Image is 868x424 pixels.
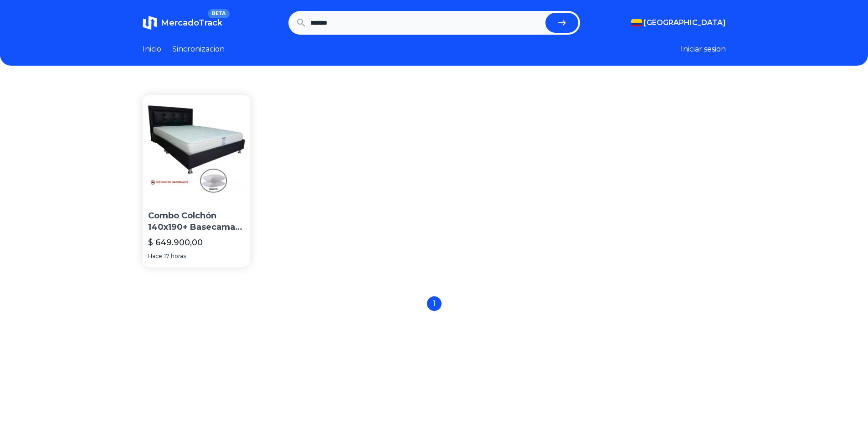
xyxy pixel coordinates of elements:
a: Inicio [143,44,161,55]
img: Colombia [631,19,642,26]
span: MercadoTrack [161,18,222,28]
span: BETA [208,9,229,18]
a: MercadoTrackBETA [143,16,222,30]
p: Combo Colchón 140x190+ Basecama+ Cabecero+2almoh+ Enví Bogot [148,210,245,233]
a: Sincronizacion [172,44,225,55]
span: [GEOGRAPHIC_DATA] [644,17,726,28]
a: Combo Colchón 140x190+ Basecama+ Cabecero+2almoh+ Enví BogotCombo Colchón 140x190+ Basecama+ Cabe... [143,95,251,267]
img: MercadoTrack [143,16,157,30]
span: Hace [148,253,162,260]
button: [GEOGRAPHIC_DATA] [631,17,726,28]
img: Combo Colchón 140x190+ Basecama+ Cabecero+2almoh+ Enví Bogot [143,95,251,203]
button: Iniciar sesion [681,44,726,55]
p: $ 649.900,00 [148,236,203,249]
span: 17 horas [164,253,186,260]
